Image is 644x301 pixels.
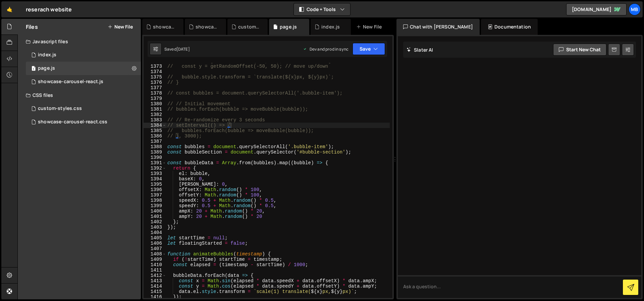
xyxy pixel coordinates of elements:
div: 1395 [144,182,166,187]
div: 1408 [144,251,166,257]
div: showcase-carousel-react.css [196,23,218,30]
div: 1380 [144,101,166,107]
div: 1399 [144,203,166,208]
div: 10476/38631.css [26,102,141,115]
div: 10476/45224.css [26,115,141,129]
div: 1416 [144,294,166,300]
div: custom-styles.css [238,23,260,30]
div: 1386 [144,133,166,139]
div: 1383 [144,117,166,123]
div: Saved [164,46,190,52]
a: 🤙 [1,1,18,17]
div: 1376 [144,80,166,85]
div: 1385 [144,128,166,133]
div: 1387 [144,139,166,144]
a: [DOMAIN_NAME] [566,3,627,15]
div: 1412 [144,273,166,278]
div: 1393 [144,171,166,176]
div: 1398 [144,198,166,203]
div: 1400 [144,208,166,214]
div: 1379 [144,96,166,101]
div: 1396 [144,187,166,192]
div: [DATE] [176,46,190,52]
div: Dev and prod in sync [303,46,348,52]
div: 1397 [144,192,166,198]
div: 1373 [144,64,166,69]
div: 1394 [144,176,166,182]
div: 1374 [144,69,166,74]
div: custom-styles.css [38,106,82,112]
div: 1402 [144,219,166,225]
div: reserach website [26,5,72,13]
div: 1411 [144,267,166,273]
div: showcase-carousel-react.css [38,119,107,125]
h2: Slater AI [407,47,433,53]
div: page.js [280,23,297,30]
div: 1388 [144,144,166,149]
button: New File [108,24,133,29]
button: Save [353,43,385,55]
div: 1391 [144,160,166,166]
div: 1384 [144,123,166,128]
div: index.js [321,23,340,30]
button: Start new chat [553,44,606,56]
div: 1392 [144,166,166,171]
div: 1390 [144,155,166,160]
div: Documentation [481,19,538,35]
div: Chat with [PERSON_NAME] [396,19,480,35]
div: 1404 [144,230,166,235]
div: 1413 [144,278,166,284]
div: 1389 [144,149,166,155]
div: New File [356,23,384,30]
button: Code + Tools [294,3,350,15]
div: 1405 [144,235,166,241]
div: 1415 [144,289,166,294]
h2: Files [26,23,38,31]
div: 1410 [144,262,166,267]
span: 1 [32,66,36,72]
a: MB [629,3,641,15]
div: 1377 [144,85,166,91]
div: 1406 [144,241,166,246]
div: page.js [38,65,55,71]
div: 1409 [144,257,166,262]
div: 1375 [144,74,166,80]
div: 1414 [144,284,166,289]
div: showcase-carousel-react.js [153,23,175,30]
div: 1401 [144,214,166,219]
div: index.js [38,52,56,58]
div: Javascript files [18,35,141,48]
div: showcase-carousel-react.js [38,79,103,85]
div: 10476/45223.js [26,75,141,88]
div: 1382 [144,112,166,117]
div: 10476/23772.js [26,62,141,75]
div: 1403 [144,225,166,230]
div: 10476/23765.js [26,48,141,62]
div: 1378 [144,91,166,96]
div: 1407 [144,246,166,251]
div: CSS files [18,88,141,102]
div: 1381 [144,107,166,112]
